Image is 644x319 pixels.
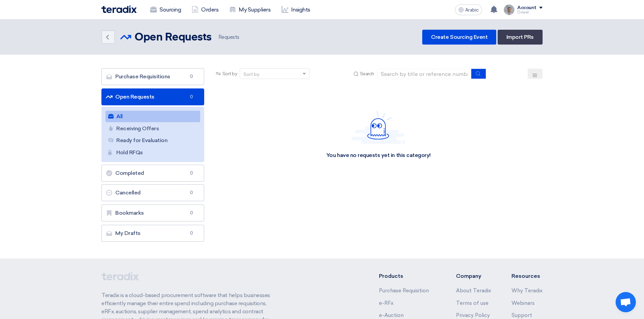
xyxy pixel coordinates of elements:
a: Purchase Requisitions0 [101,68,204,85]
font: Sort by [222,71,237,77]
font: Create Sourcing Event [431,34,487,40]
font: Completed [115,170,144,176]
font: Cancelled [115,189,141,196]
font: Dowel [517,10,529,15]
a: Webinars [511,300,534,306]
font: Import PRs [506,34,534,40]
font: 0 [190,231,193,236]
a: Sourcing [145,2,186,17]
font: My Suppliers [239,6,270,13]
a: Terms of use [456,300,488,306]
font: 0 [190,210,193,215]
a: Completed0 [101,165,204,182]
input: Search by title or reference number [377,69,472,79]
img: Hello [351,111,405,144]
font: All [116,113,123,119]
font: Open Requests [115,94,154,100]
font: Resources [511,273,540,279]
a: About Teradix [456,288,491,294]
font: Purchase Requisitions [115,73,170,80]
font: 0 [190,74,193,79]
font: Orders [201,6,218,13]
font: 0 [190,170,193,176]
a: Support [511,312,532,318]
a: Bookmarks0 [101,205,204,221]
font: My Drafts [115,230,141,236]
img: Teradix logo [101,5,137,13]
a: Purchase Requisition [379,288,429,294]
div: You have no requests yet in this category! [326,152,431,159]
font: Products [379,273,403,279]
a: Why Teradix [511,288,543,294]
a: Open Requests0 [101,88,204,105]
font: Bookmarks [115,210,144,216]
font: Insights [291,6,310,13]
font: 0 [190,94,193,99]
button: Arabic [455,4,482,15]
font: Sort by [243,72,259,77]
img: IMG_1753965247717.jpg [504,4,515,15]
a: My Suppliers [224,2,276,17]
div: Open chat [616,292,636,312]
a: Import PRs [498,30,543,45]
a: Insights [276,2,316,17]
a: Privacy Policy [456,312,490,318]
font: Ready for Evaluation [116,137,167,143]
font: 0 [190,190,193,195]
a: Cancelled0 [101,184,204,201]
a: Orders [186,2,224,17]
font: Sourcing [160,6,181,13]
a: My Drafts0 [101,225,204,242]
font: Search [360,71,374,77]
font: Hold RFQs [116,149,143,156]
font: Requests [218,34,239,40]
font: Receiving Offers [116,125,159,132]
font: Open Requests [135,32,212,43]
a: e-RFx [379,300,393,306]
font: Arabic [465,7,479,13]
font: Company [456,273,481,279]
font: Account [517,5,536,10]
a: e-Auction [379,312,404,318]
